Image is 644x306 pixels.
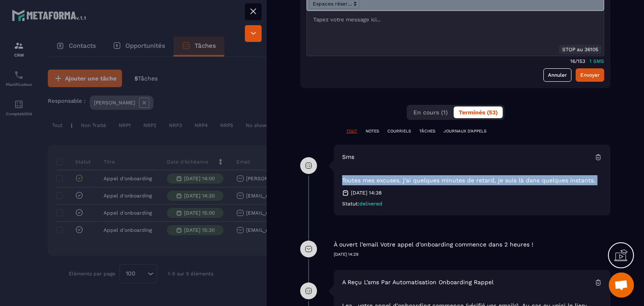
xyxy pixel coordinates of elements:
p: 1 SMS [589,58,604,64]
span: Terminés (53) [459,109,498,116]
p: Toutes mes excuses, j'ai quelques minutes de retard, je suis là dans quelques instants. [342,165,600,185]
span: delivered [359,201,382,207]
span: En cours (1) [413,109,448,116]
div: Ouvrir le chat [609,272,634,298]
p: À ouvert l’email Votre appel d’onboarding commence dans 2 heures ! [334,241,533,249]
p: 16/ [570,58,577,64]
button: Terminés (53) [454,106,503,118]
p: sms [342,153,354,161]
p: NOTES [366,128,379,134]
p: TÂCHES [419,128,435,134]
div: STOP au 36105 [559,45,602,54]
p: TOUT [346,128,357,134]
div: Statut: [342,200,602,207]
button: Envoyer [576,68,604,82]
p: JOURNAUX D'APPELS [444,128,486,134]
p: COURRIELS [387,128,411,134]
p: [DATE] 14:38 [351,189,382,196]
p: [DATE] 14:29 [334,252,610,257]
a: Annuler [543,68,571,82]
button: En cours (1) [408,106,453,118]
p: 153 [577,58,585,64]
p: A reçu l’sms par automatisation Onboarding Rappel [342,278,493,286]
